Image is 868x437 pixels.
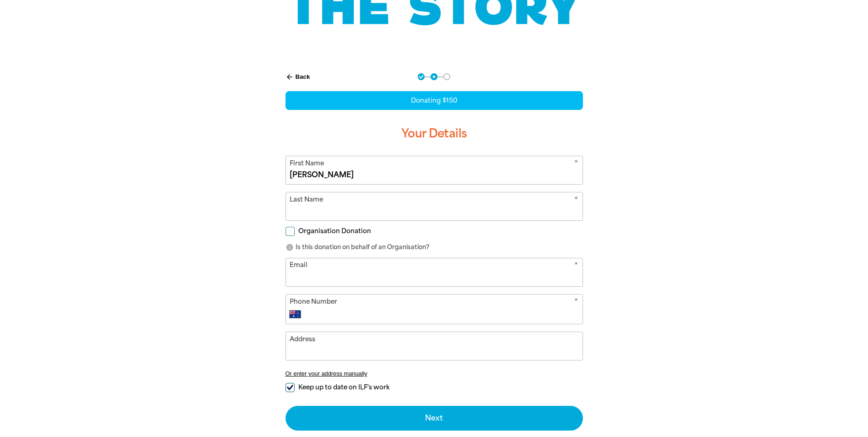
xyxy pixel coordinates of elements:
[286,383,295,392] input: Keep up to date on ILF's work
[282,69,314,85] button: Back
[286,119,583,148] h3: Your Details
[286,73,294,81] i: arrow_back
[286,243,294,251] i: info
[574,297,578,308] i: Required
[443,73,450,80] button: Navigate to step 3 of 3 to enter your payment details
[431,73,437,80] button: Navigate to step 2 of 3 to enter your details
[298,383,389,392] span: Keep up to date on ILF's work
[286,227,295,236] input: Organisation Donation
[286,406,583,431] button: Next
[418,73,425,80] button: Navigate to step 1 of 3 to enter your donation amount
[286,370,583,377] button: Or enter your address manually
[286,243,583,252] p: Is this donation on behalf of an Organisation?
[286,91,583,110] div: Donating $150
[298,227,371,235] span: Organisation Donation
